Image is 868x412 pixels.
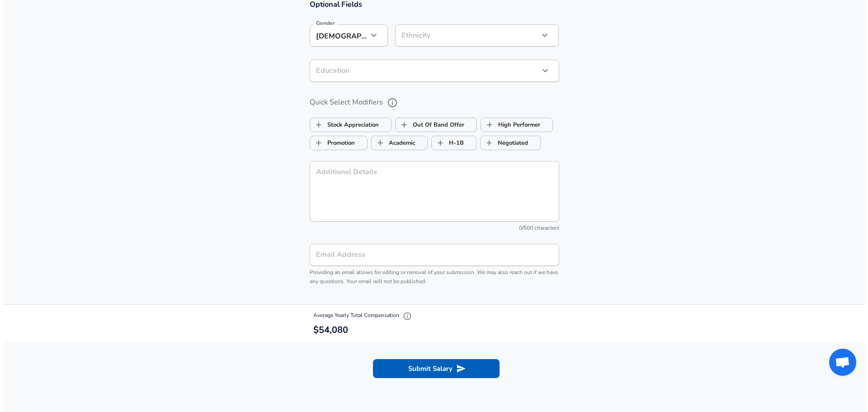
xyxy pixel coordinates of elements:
label: Quick Select Modifiers [306,95,556,110]
label: Gender [312,20,331,26]
span: Promotion [307,134,324,152]
span: Providing an email allows for editing or removal of your submission. We may also reach out if we ... [306,269,554,285]
span: Negotiated [477,134,494,152]
label: Promotion [307,134,351,152]
button: Stock AppreciationStock Appreciation [306,118,388,132]
label: H-1B [428,134,460,152]
a: Open chat [826,349,853,376]
div: [DEMOGRAPHIC_DATA] [306,24,364,47]
span: Average Yearly Total Compensation [310,312,410,319]
button: PromotionPromotion [306,136,364,150]
button: NegotiatedNegotiated [476,136,537,150]
span: H-1B [428,134,445,152]
span: Stock Appreciation [307,116,324,133]
label: Stock Appreciation [307,116,375,133]
label: Out Of Band Offer [392,116,461,133]
button: AcademicAcademic [368,136,424,150]
button: Out Of Band OfferOut Of Band Offer [392,118,473,132]
button: help [381,95,396,110]
span: High Performer [477,116,495,133]
span: Out Of Band Offer [392,116,409,133]
input: team@levels.fyi [306,244,556,266]
div: 0 /500 characters [306,224,556,233]
button: Submit Salary [369,359,496,378]
label: High Performer [477,116,537,133]
label: Academic [368,134,411,152]
button: High PerformerHigh Performer [477,118,549,132]
button: H-1BH-1B [428,136,473,150]
button: Explain Total Compensation [397,309,410,323]
label: Negotiated [477,134,524,152]
span: Academic [368,134,385,152]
